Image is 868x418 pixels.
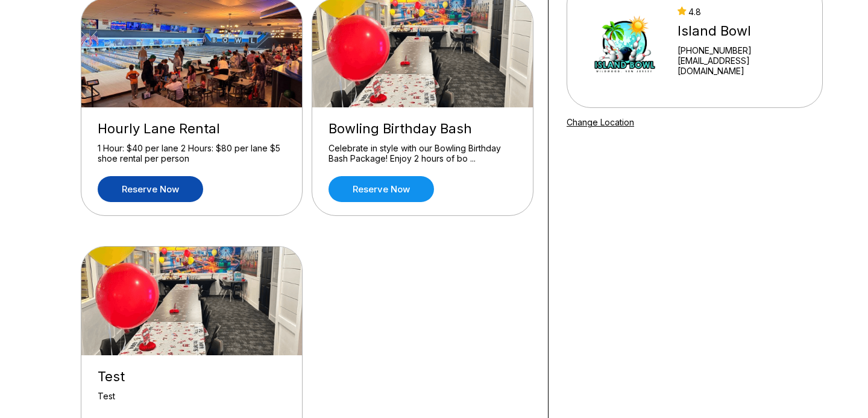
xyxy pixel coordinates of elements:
div: 4.8 [678,7,807,17]
a: Change Location [567,117,634,127]
div: Test [98,391,286,412]
div: Bowling Birthday Bash [329,121,517,137]
a: Reserve now [329,176,434,202]
div: Test [98,369,286,385]
div: [PHONE_NUMBER] [678,45,807,55]
a: [EMAIL_ADDRESS][DOMAIN_NAME] [678,55,807,76]
div: Island Bowl [678,23,807,39]
div: Hourly Lane Rental [98,121,286,137]
div: 1 Hour: $40 per lane 2 Hours: $80 per lane $5 shoe rental per person [98,143,286,164]
div: Celebrate in style with our Bowling Birthday Bash Package! Enjoy 2 hours of bo ... [329,143,517,164]
img: Test [81,247,303,355]
a: Reserve now [98,176,203,202]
